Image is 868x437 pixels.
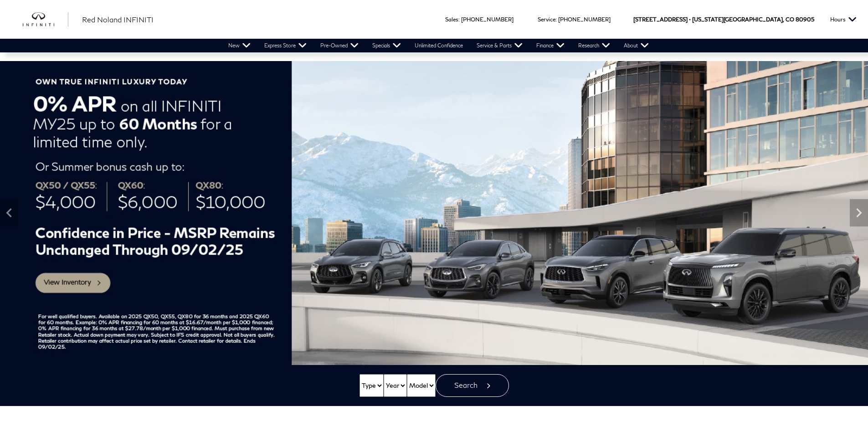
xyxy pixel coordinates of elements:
nav: Main Navigation [221,39,656,52]
select: Vehicle Model [407,374,436,397]
select: Vehicle Type [360,374,384,397]
a: Research [571,39,617,52]
span: : [555,16,557,23]
a: [STREET_ADDRESS] • [US_STATE][GEOGRAPHIC_DATA], CO 80905 [633,16,814,23]
a: Red Noland INFINITI [82,14,154,25]
span: : [458,16,460,23]
img: INFINITI [23,12,68,27]
a: infiniti [23,12,68,27]
span: Red Noland INFINITI [82,15,154,24]
a: Specials [365,39,408,52]
a: Service & Parts [470,39,529,52]
a: About [617,39,656,52]
span: Service [538,16,555,23]
a: Pre-Owned [313,39,365,52]
a: [PHONE_NUMBER] [558,16,611,23]
span: Sales [445,16,458,23]
a: Express Store [257,39,313,52]
select: Vehicle Year [384,374,407,397]
a: Finance [529,39,571,52]
a: New [221,39,257,52]
button: Search [436,374,509,397]
a: Unlimited Confidence [408,39,470,52]
a: [PHONE_NUMBER] [461,16,514,23]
